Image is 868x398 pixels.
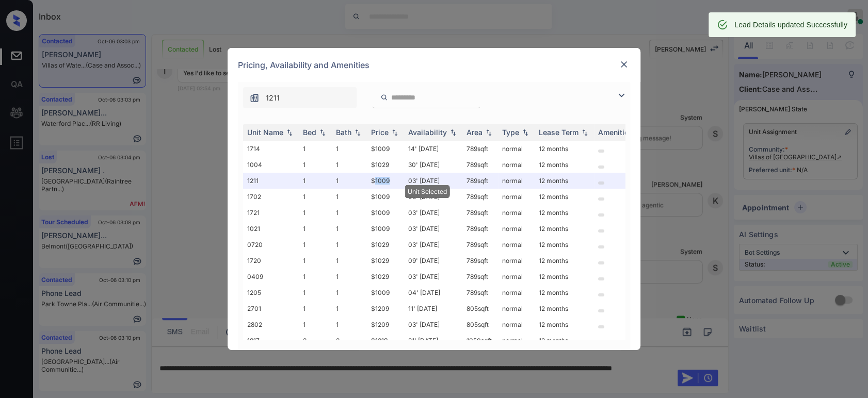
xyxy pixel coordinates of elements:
td: normal [498,301,535,317]
td: 2802 [243,317,299,333]
img: sorting [317,129,328,136]
td: $1219 [367,333,404,349]
td: $1009 [367,189,404,205]
td: 1021 [243,221,299,237]
td: 1 [332,157,367,173]
td: normal [498,237,535,253]
td: 11' [DATE] [404,301,462,317]
td: normal [498,285,535,301]
div: Bath [336,128,351,137]
td: 0409 [243,269,299,285]
td: 805 sqft [462,301,498,317]
td: 03' [DATE] [404,189,462,205]
img: sorting [448,129,458,136]
td: 805 sqft [462,317,498,333]
td: 30' [DATE] [404,157,462,173]
td: 2701 [243,301,299,317]
td: 1 [332,269,367,285]
div: Lead Details updated Successfully [734,15,847,34]
td: 1 [332,285,367,301]
td: 1817 [243,333,299,349]
td: 0720 [243,237,299,253]
div: Lease Term [539,128,578,137]
td: 2 [299,333,332,349]
td: 03' [DATE] [404,173,462,189]
div: Pricing, Availability and Amenities [228,48,640,82]
td: 12 months [535,317,594,333]
td: 1702 [243,189,299,205]
img: sorting [284,129,295,136]
div: Amenities [598,128,633,137]
img: sorting [580,129,590,136]
td: 12 months [535,301,594,317]
td: 03' [DATE] [404,237,462,253]
td: $1029 [367,157,404,173]
td: 1720 [243,253,299,269]
td: 1 [299,189,332,205]
td: normal [498,317,535,333]
td: $1009 [367,221,404,237]
td: $1009 [367,205,404,221]
td: 1 [299,285,332,301]
img: sorting [352,129,363,136]
td: 1 [299,205,332,221]
td: 1 [299,317,332,333]
td: 1 [332,237,367,253]
td: 789 sqft [462,141,498,157]
td: 789 sqft [462,157,498,173]
img: icon-zuma [380,93,388,102]
td: 03' [DATE] [404,317,462,333]
td: 14' [DATE] [404,141,462,157]
td: 1050 sqft [462,333,498,349]
td: 09' [DATE] [404,253,462,269]
td: 1 [299,301,332,317]
div: Availability [408,128,447,137]
td: 789 sqft [462,237,498,253]
td: 789 sqft [462,173,498,189]
td: $1209 [367,301,404,317]
td: $1009 [367,285,404,301]
td: 1 [299,157,332,173]
td: 12 months [535,221,594,237]
div: Unit Name [247,128,283,137]
td: $1029 [367,237,404,253]
td: normal [498,189,535,205]
td: 789 sqft [462,253,498,269]
td: 12 months [535,333,594,349]
span: 1211 [266,92,280,104]
td: 03' [DATE] [404,269,462,285]
img: sorting [390,129,400,136]
td: 12 months [535,173,594,189]
td: normal [498,141,535,157]
td: 789 sqft [462,285,498,301]
td: $1029 [367,269,404,285]
td: $1029 [367,253,404,269]
td: 1 [299,253,332,269]
td: normal [498,269,535,285]
td: 1 [332,253,367,269]
img: sorting [484,129,494,136]
td: 1 [332,173,367,189]
div: Type [502,128,519,137]
td: 12 months [535,189,594,205]
td: 1 [332,189,367,205]
td: 03' [DATE] [404,205,462,221]
td: $1209 [367,317,404,333]
td: normal [498,205,535,221]
td: 12 months [535,157,594,173]
img: sorting [520,129,531,136]
td: 1211 [243,173,299,189]
td: 12 months [535,285,594,301]
td: 789 sqft [462,205,498,221]
td: 1 [332,301,367,317]
td: normal [498,157,535,173]
td: 789 sqft [462,269,498,285]
td: 1004 [243,157,299,173]
td: 1 [299,237,332,253]
div: Area [467,128,483,137]
td: 12 months [535,205,594,221]
img: icon-zuma [249,93,260,103]
td: 1714 [243,141,299,157]
td: 1 [332,221,367,237]
td: 1 [332,205,367,221]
